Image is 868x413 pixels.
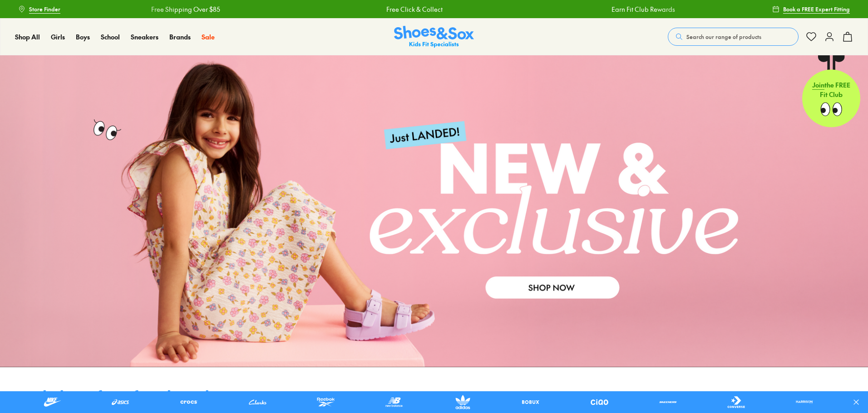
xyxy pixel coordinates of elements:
[772,1,850,17] a: Book a FREE Expert Fitting
[76,32,90,41] span: Boys
[169,32,191,42] a: Brands
[51,32,65,41] span: Girls
[394,26,474,48] a: Shoes & Sox
[812,80,824,89] span: Join
[15,32,40,41] span: Shop All
[131,32,158,41] span: Sneakers
[783,5,850,13] span: Book a FREE Expert Fitting
[202,32,215,41] span: Sale
[686,33,761,41] span: Search our range of products
[18,1,60,17] a: Store Finder
[668,28,799,46] button: Search our range of products
[802,55,860,127] a: Jointhe FREE Fit Club
[15,32,40,42] a: Shop All
[51,32,65,42] a: Girls
[29,5,60,13] span: Store Finder
[150,5,219,14] a: Free Shipping Over $85
[169,32,191,41] span: Brands
[76,32,90,42] a: Boys
[802,73,860,107] p: the FREE Fit Club
[131,32,158,42] a: Sneakers
[101,32,120,42] a: School
[385,5,442,14] a: Free Click & Collect
[611,5,674,14] a: Earn Fit Club Rewards
[394,26,474,48] img: SNS_Logo_Responsive.svg
[101,32,120,41] span: School
[202,32,215,42] a: Sale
